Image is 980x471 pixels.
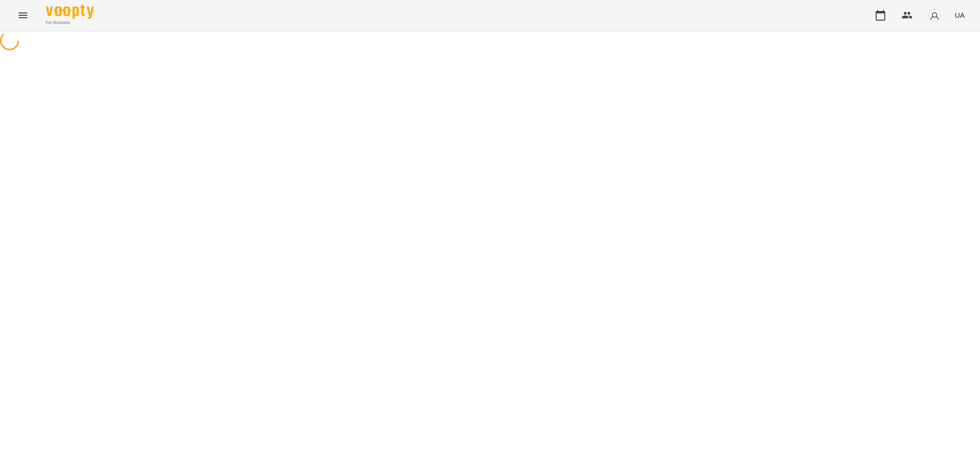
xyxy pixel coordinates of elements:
button: UA [951,6,969,24]
span: For Business [46,20,94,26]
button: Menu [11,4,34,27]
img: Voopty Logo [46,5,94,19]
span: UA [955,10,965,20]
img: avatar_s.png [928,9,941,22]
